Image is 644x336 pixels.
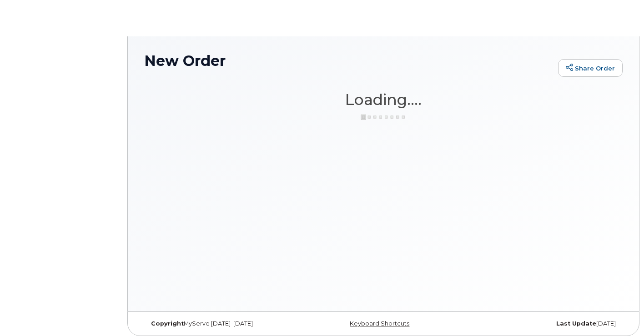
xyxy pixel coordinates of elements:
[558,59,623,77] a: Share Order
[556,320,596,327] strong: Last Update
[144,320,304,327] div: MyServe [DATE]–[DATE]
[361,114,406,120] img: ajax-loader-3a6953c30dc77f0bf724df975f13086db4f4c1262e45940f03d1251963f1bf2e.gif
[144,91,623,108] h1: Loading....
[144,53,553,69] h1: New Order
[463,320,623,327] div: [DATE]
[151,320,184,327] strong: Copyright
[350,320,409,327] a: Keyboard Shortcuts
